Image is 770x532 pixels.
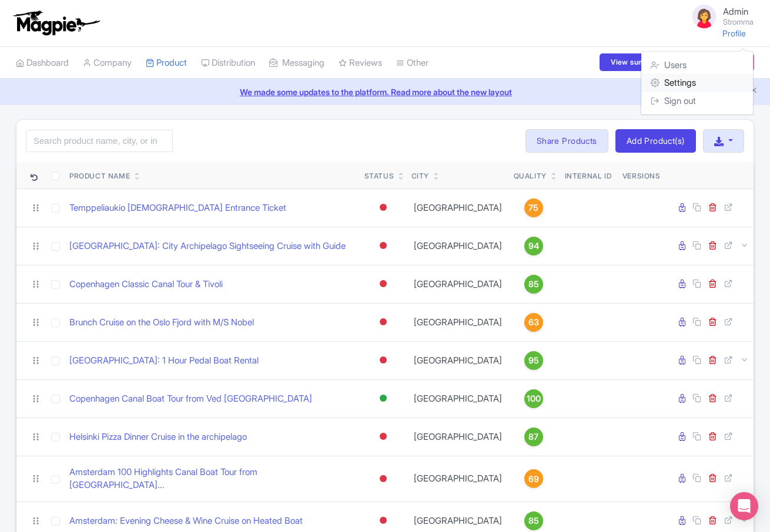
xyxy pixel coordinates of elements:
a: Admin Stromma [683,2,754,31]
div: Quality [514,171,547,181]
a: Other [396,47,428,79]
td: [GEOGRAPHIC_DATA] [407,227,509,265]
div: Inactive [377,352,389,369]
div: Active [377,390,389,407]
span: Admin [723,6,748,17]
td: [GEOGRAPHIC_DATA] [407,379,509,417]
a: We made some updates to the platform. Read more about the new layout [7,86,763,98]
div: Inactive [377,275,389,292]
a: Messaging [269,47,324,79]
div: Inactive [377,470,389,487]
a: Users [641,56,753,75]
a: Settings [641,74,753,92]
a: 63 [514,313,554,332]
a: Amsterdam: Evening Cheese & Wine Cruise on Heated Boat [69,514,303,528]
a: Reviews [339,47,382,79]
a: [GEOGRAPHIC_DATA]: 1 Hour Pedal Boat Rental [69,354,259,368]
div: Inactive [377,237,389,254]
td: [GEOGRAPHIC_DATA] [407,265,509,303]
span: 87 [528,430,538,443]
a: 75 [514,198,554,217]
span: 100 [527,392,541,405]
img: avatar_key_member-9c1dde93af8b07d7383eb8b5fb890c87.png [690,2,718,31]
td: [GEOGRAPHIC_DATA] [407,303,509,341]
a: Brunch Cruise on the Oslo Fjord with M/S Nobel [69,316,254,329]
a: Copenhagen Classic Canal Tour & Tivoli [69,278,223,291]
a: Share Products [525,129,608,153]
a: Company [83,47,132,79]
span: 63 [528,316,539,329]
a: 94 [514,237,554,255]
div: Open Intercom Messenger [730,492,758,520]
div: Status [364,171,394,181]
a: View summary [600,53,674,71]
span: 94 [528,240,539,252]
a: Helsinki Pizza Dinner Cruise in the archipelago [69,430,247,444]
input: Search product name, city, or interal id [26,130,173,152]
td: [GEOGRAPHIC_DATA] [407,417,509,456]
a: 85 [514,511,554,530]
a: Add Product(s) [615,129,696,153]
a: Product [146,47,187,79]
img: logo-ab69f6fb50320c5b225c76a69d11143b.png [11,10,102,36]
span: 75 [528,201,538,214]
div: Product Name [69,171,130,181]
div: Inactive [377,199,389,216]
div: City [411,171,429,181]
small: Stromma [723,18,754,26]
a: Distribution [201,47,255,79]
a: Sign out [641,92,753,110]
button: Close announcement [749,85,758,98]
div: Inactive [377,428,389,445]
a: [GEOGRAPHIC_DATA]: City Archipelago Sightseeing Cruise with Guide [69,240,346,253]
td: [GEOGRAPHIC_DATA] [407,188,509,227]
a: Dashboard [16,47,69,79]
div: Inactive [377,314,389,331]
a: Temppeliaukio [DEMOGRAPHIC_DATA] Entrance Ticket [69,201,286,215]
th: Versions [618,162,665,189]
span: 95 [528,354,539,367]
span: 69 [528,473,539,486]
a: 87 [514,427,554,446]
th: Internal ID [558,162,618,189]
td: [GEOGRAPHIC_DATA] [407,341,509,379]
span: 85 [528,514,539,527]
a: 69 [514,469,554,488]
a: Profile [722,28,746,38]
a: Copenhagen Canal Boat Tour from Ved [GEOGRAPHIC_DATA] [69,392,312,406]
a: 85 [514,275,554,294]
td: [GEOGRAPHIC_DATA] [407,456,509,501]
a: Amsterdam 100 Highlights Canal Boat Tour from [GEOGRAPHIC_DATA]... [69,466,355,492]
a: 95 [514,351,554,370]
div: Inactive [377,512,389,529]
span: 85 [528,278,539,291]
a: 100 [514,389,554,408]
